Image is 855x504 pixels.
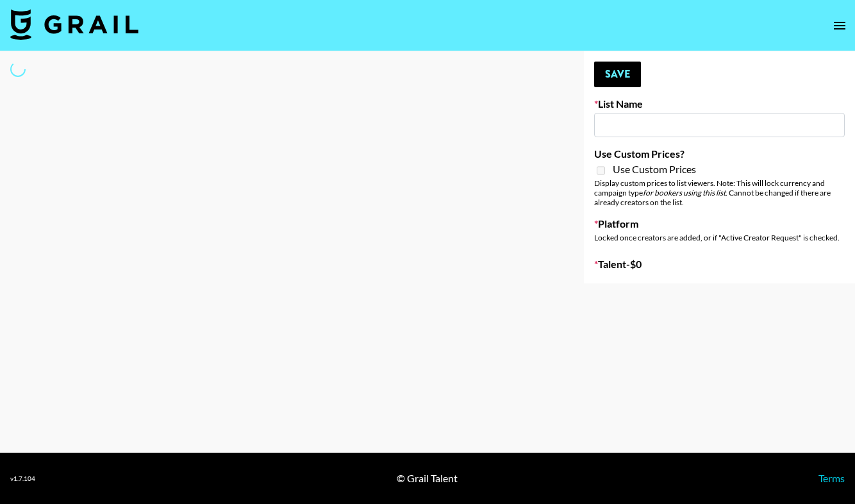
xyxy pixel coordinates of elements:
label: Talent - $ 0 [594,258,845,271]
div: v 1.7.104 [10,475,35,483]
label: Platform [594,217,845,230]
div: © Grail Talent [397,472,458,485]
button: Save [594,62,641,87]
div: Display custom prices to list viewers. Note: This will lock currency and campaign type . Cannot b... [594,178,845,207]
img: Grail Talent [10,9,138,40]
em: for bookers using this list [643,188,726,197]
label: Use Custom Prices? [594,147,845,160]
span: Use Custom Prices [613,163,696,176]
button: open drawer [827,13,852,38]
a: Terms [818,472,845,484]
label: List Name [594,97,845,110]
div: Locked once creators are added, or if "Active Creator Request" is checked. [594,233,845,242]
